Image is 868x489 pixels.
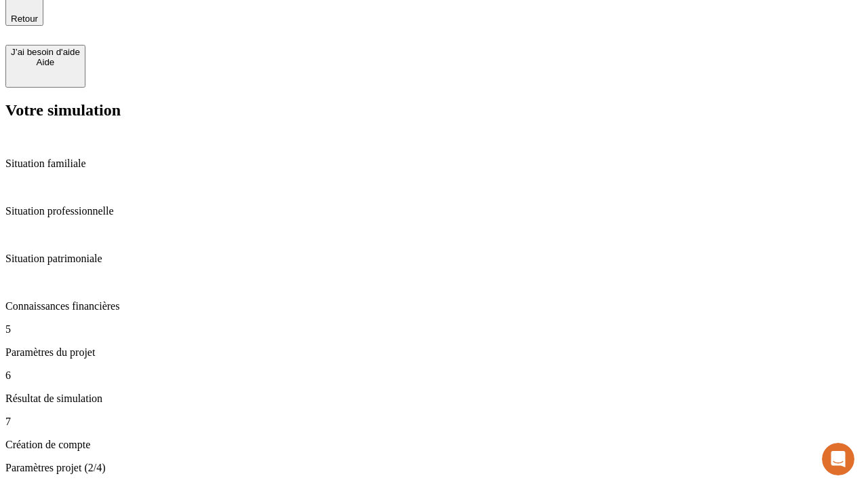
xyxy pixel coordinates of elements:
[5,416,863,428] p: 7
[5,101,863,120] h2: Votre simulation
[5,158,863,170] p: Situation familiale
[5,5,374,43] div: Ouvrir le Messenger Intercom
[5,323,863,336] p: 5
[5,205,863,217] p: Situation professionnelle
[5,346,863,359] p: Paramètres du projet
[11,57,80,67] div: Aide
[5,393,863,405] p: Résultat de simulation
[5,439,863,451] p: Création de compte
[11,14,38,24] span: Retour
[822,443,854,475] iframe: Intercom live chat
[5,369,863,382] p: 6
[14,12,334,22] div: Vous avez besoin d’aide ?
[5,253,863,265] p: Situation patrimoniale
[5,462,863,474] p: Paramètres projet (2/4)
[11,47,80,57] div: J’ai besoin d'aide
[14,22,334,37] div: L’équipe répond généralement dans un délai de quelques minutes.
[5,300,863,312] p: Connaissances financières
[5,45,85,88] button: J’ai besoin d'aideAide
